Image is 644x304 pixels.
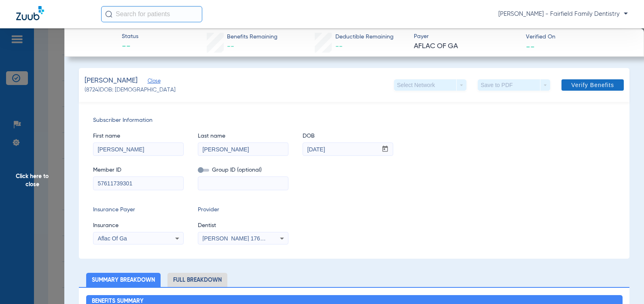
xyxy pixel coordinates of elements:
[414,41,519,51] span: AFLAC OF GA
[93,206,184,214] span: Insurance Payer
[303,132,393,140] span: DOB
[148,78,155,86] span: Close
[98,235,127,242] span: Aflac Of Ga
[85,76,138,86] span: [PERSON_NAME]
[105,11,112,18] img: Search Icon
[93,166,184,174] span: Member ID
[93,116,615,125] span: Subscriber Information
[93,132,184,140] span: First name
[227,33,278,41] span: Benefits Remaining
[101,6,202,22] input: Search for patients
[414,32,519,41] span: Payer
[227,43,234,50] span: --
[571,82,614,88] span: Verify Benefits
[604,265,644,304] iframe: Chat Widget
[377,143,393,156] button: Open calendar
[122,32,138,41] span: Status
[86,273,161,287] li: Summary Breakdown
[498,10,628,18] span: [PERSON_NAME] - Fairfield Family Dentistry
[122,41,138,53] span: --
[203,235,282,242] span: [PERSON_NAME] 1760645063
[198,221,288,230] span: Dentist
[526,33,631,41] span: Verified On
[198,166,288,174] span: Group ID (optional)
[93,221,184,230] span: Insurance
[335,43,343,50] span: --
[167,273,227,287] li: Full Breakdown
[16,6,44,20] img: Zuub Logo
[335,33,394,41] span: Deductible Remaining
[526,42,535,51] span: --
[85,86,176,94] span: (8724) DOB: [DEMOGRAPHIC_DATA]
[561,79,624,91] button: Verify Benefits
[198,206,288,214] span: Provider
[198,132,288,140] span: Last name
